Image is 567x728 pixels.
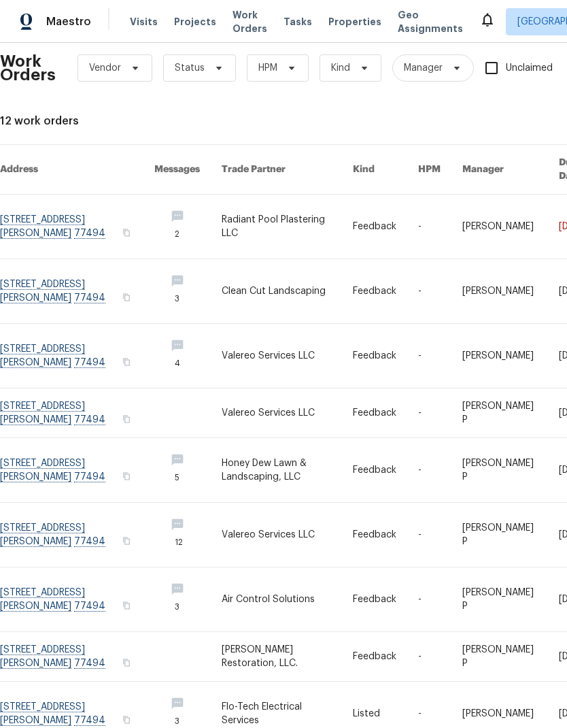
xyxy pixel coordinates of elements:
td: Feedback [342,438,407,503]
span: Maestro [46,15,91,29]
td: Feedback [342,324,407,388]
td: [PERSON_NAME] [451,259,548,324]
td: Clean Cut Landscaping [211,259,343,324]
td: [PERSON_NAME] Restoration, LLC. [211,632,343,682]
span: Properties [328,15,381,29]
td: - [407,438,451,503]
th: Manager [451,145,548,195]
td: [PERSON_NAME] P [451,503,548,567]
td: Feedback [342,503,407,567]
span: Unclaimed [506,61,553,76]
button: Copy Address [120,413,133,425]
td: - [407,567,451,632]
button: Copy Address [120,657,133,669]
th: Kind [342,145,407,195]
span: Visits [130,15,158,29]
td: - [407,632,451,682]
td: Feedback [342,567,407,632]
span: Tasks [283,17,312,27]
span: Vendor [89,61,121,75]
td: - [407,259,451,324]
td: Honey Dew Lawn & Landscaping, LLC [211,438,343,503]
td: Feedback [342,388,407,438]
td: - [407,388,451,438]
button: Copy Address [120,291,133,303]
td: [PERSON_NAME] P [451,632,548,682]
button: Copy Address [120,714,133,726]
span: Geo Assignments [398,8,463,35]
td: Radiant Pool Plastering LLC [211,195,343,259]
td: [PERSON_NAME] [451,324,548,388]
button: Copy Address [120,227,133,239]
td: [PERSON_NAME] [451,195,548,259]
td: Feedback [342,632,407,682]
td: Air Control Solutions [211,567,343,632]
td: [PERSON_NAME] P [451,388,548,438]
button: Copy Address [120,470,133,482]
td: Feedback [342,259,407,324]
button: Copy Address [120,599,133,612]
span: Status [175,61,205,75]
th: HPM [407,145,451,195]
td: Valereo Services LLC [211,324,343,388]
span: HPM [258,61,277,75]
button: Copy Address [120,535,133,547]
span: Work Orders [233,8,267,35]
td: Valereo Services LLC [211,388,343,438]
td: - [407,503,451,567]
th: Messages [143,145,211,195]
td: - [407,195,451,259]
td: Valereo Services LLC [211,503,343,567]
td: [PERSON_NAME] P [451,438,548,503]
td: Feedback [342,195,407,259]
td: - [407,324,451,388]
span: Kind [331,61,350,75]
th: Trade Partner [211,145,343,195]
td: [PERSON_NAME] P [451,567,548,632]
span: Manager [404,61,443,75]
button: Copy Address [120,356,133,368]
span: Projects [174,15,216,29]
